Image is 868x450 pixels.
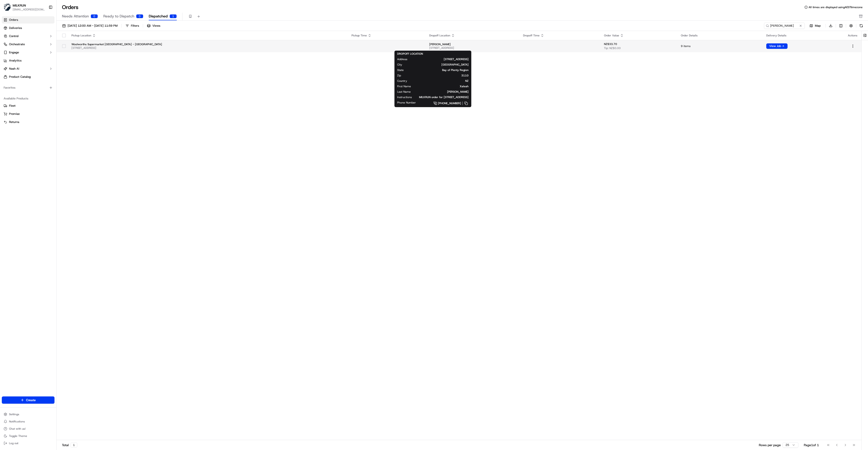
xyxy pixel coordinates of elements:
[523,34,597,37] div: Dropoff Time
[764,23,805,29] input: Type to search
[2,396,54,404] button: Create
[9,75,31,79] span: Product Catalog
[408,74,469,77] span: 3110
[2,418,54,425] button: Notifications
[4,4,11,11] img: MILKRUN
[91,14,98,18] div: 0
[71,46,344,50] span: [STREET_ADDRESS]
[2,110,54,118] button: Promise
[9,112,20,116] span: Promise
[9,18,18,22] span: Orders
[71,42,344,46] span: Woolworths Supermarket [GEOGRAPHIC_DATA] - [GEOGRAPHIC_DATA]
[60,23,120,29] button: [DATE] 12:00 AM - [DATE] 11:59 PM
[429,34,516,37] div: Dropoff Location
[2,84,54,91] div: Favorites
[123,23,141,29] button: Filters
[2,49,54,56] button: Engage
[103,14,134,19] span: Ready to Dispatch
[2,2,47,13] button: MILKRUNMILKRUN[EMAIL_ADDRESS][DOMAIN_NAME]
[2,95,54,102] div: Available Products
[9,441,18,445] span: Log out
[804,443,819,447] div: Page 1 of 1
[62,443,77,448] div: Total
[397,52,423,56] span: DROPOFF LOCATION
[9,120,19,124] span: Returns
[2,73,54,80] a: Product Catalog
[397,74,401,77] span: Zip
[4,104,53,108] a: Fleet
[2,440,54,446] button: Log out
[2,41,54,48] button: Orchestrate
[4,112,53,116] a: Promise
[397,101,416,104] span: Phone Number
[418,90,469,94] span: [PERSON_NAME]
[807,23,824,28] button: Map
[815,24,821,28] span: Map
[145,23,162,29] button: Views
[2,57,54,64] a: Analytics
[397,85,411,88] span: First Name
[149,14,168,19] span: Dispatched
[766,34,841,37] div: Delivery Details
[2,118,54,126] button: Returns
[2,65,54,72] button: Nash AI
[429,46,516,50] span: [STREET_ADDRESS]
[2,33,54,40] button: Control
[2,24,54,32] a: Deliveries
[397,63,402,66] span: City
[397,90,411,94] span: Last Name
[858,23,864,29] button: Refresh
[397,68,404,72] span: State
[9,104,16,108] span: Fleet
[71,443,77,448] div: 1
[681,34,759,37] div: Order Details
[9,50,19,54] span: Engage
[26,398,36,402] span: Create
[423,101,469,106] a: [PHONE_NUMBER]
[2,433,54,439] button: Toggle Theme
[419,95,469,99] span: MILKRUN order for [STREET_ADDRESS]
[13,3,26,8] button: MILKRUN
[13,8,45,11] button: [EMAIL_ADDRESS][DOMAIN_NAME]
[397,95,412,99] span: Instructions
[9,42,25,46] span: Orchestrate
[9,67,19,71] span: Nash AI
[9,26,22,30] span: Deliveries
[2,426,54,432] button: Chat with us!
[766,43,788,49] button: View Job
[2,102,54,109] button: Fleet
[809,5,863,9] span: All times are displayed using AEST timezone
[759,443,781,447] p: Rows per page
[71,34,344,37] div: Pickup Location
[9,59,21,63] span: Analytics
[397,79,407,83] span: Country
[604,46,621,50] span: Tip: NZ$0.00
[848,34,858,37] div: Actions
[131,24,139,28] div: Filters
[9,420,25,423] span: Notifications
[9,434,27,438] span: Toggle Theme
[62,4,78,11] h1: Orders
[4,120,53,124] a: Returns
[766,44,788,48] a: View Job
[418,85,469,88] span: Xaleah
[170,14,177,18] div: 1
[604,42,617,46] span: NZ$33.70
[438,101,461,105] span: [PHONE_NUMBER]
[2,16,54,24] a: Orders
[409,63,469,66] span: [GEOGRAPHIC_DATA]
[9,427,26,431] span: Chat with us!
[415,57,469,61] span: [STREET_ADDRESS]
[429,42,516,46] span: [PERSON_NAME]
[681,44,759,48] span: 9 items
[136,14,143,18] div: 0
[9,412,19,416] span: Settings
[62,14,89,19] span: Needs Attention
[604,34,674,37] div: Order Value
[152,24,160,28] span: Views
[351,34,422,37] div: Pickup Time
[68,24,118,28] span: [DATE] 12:00 AM - [DATE] 11:59 PM
[2,411,54,417] button: Settings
